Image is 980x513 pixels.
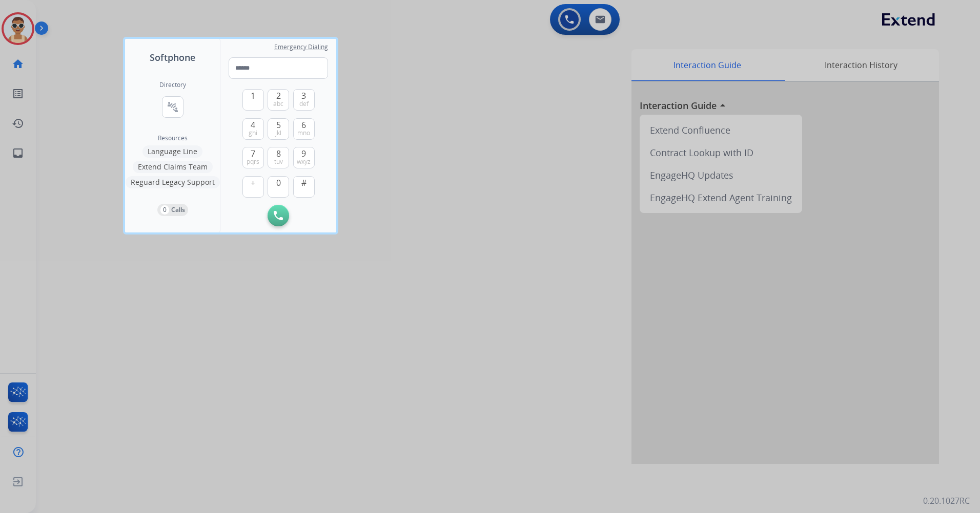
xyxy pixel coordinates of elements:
button: 1 [242,89,264,111]
button: 5jkl [268,118,289,140]
button: 7pqrs [242,147,264,168]
span: 9 [301,147,306,160]
span: 7 [251,147,255,160]
span: Emergency Dialing [274,43,328,51]
span: 3 [301,90,306,102]
button: 8tuv [268,147,289,168]
span: jkl [275,129,281,137]
button: Language Line [142,145,202,158]
span: def [299,100,309,108]
span: Resources [158,134,188,142]
span: 1 [251,90,255,102]
button: Reguard Legacy Support [126,176,220,188]
span: wxyz [297,158,311,166]
button: 3def [293,89,315,111]
span: # [301,177,307,189]
button: 2abc [268,89,289,111]
button: 4ghi [242,118,264,140]
span: pqrs [247,158,259,166]
span: 0 [276,177,281,189]
span: Softphone [150,50,195,65]
span: 4 [251,119,255,131]
h2: Directory [159,81,186,89]
button: 6mno [293,118,315,140]
button: 9wxyz [293,147,315,168]
span: + [251,177,255,189]
span: abc [273,100,283,108]
img: call-button [274,211,283,220]
button: + [242,176,264,198]
p: 0.20.1027RC [923,495,970,507]
span: 5 [276,119,281,131]
button: 0Calls [157,204,188,216]
span: tuv [274,158,283,166]
button: 0 [268,176,289,198]
span: mno [297,129,310,137]
span: ghi [249,129,257,137]
button: # [293,176,315,198]
span: 8 [276,147,281,160]
button: Extend Claims Team [133,161,213,173]
p: 0 [160,205,169,215]
p: Calls [171,205,185,215]
span: 2 [276,90,281,102]
span: 6 [301,119,306,131]
mat-icon: connect_without_contact [167,101,179,113]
